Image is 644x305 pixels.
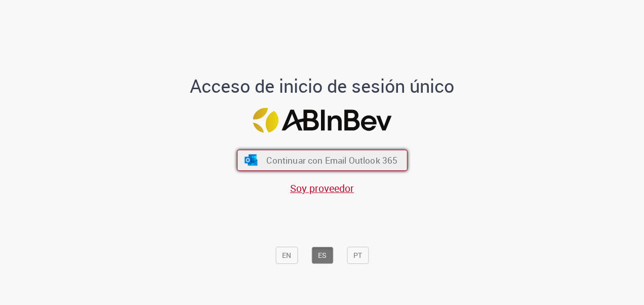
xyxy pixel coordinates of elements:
[244,155,258,166] img: ícone Azure/Microsoft 360
[182,76,463,96] h1: Acceso de inicio de sesión único
[347,247,369,264] button: PT
[237,149,408,171] button: ícone Azure/Microsoft 360 Continuar con Email Outlook 365
[275,247,298,264] button: EN
[311,247,333,264] button: ES
[290,181,354,195] a: Soy proveedor
[266,154,397,166] span: Continuar con Email Outlook 365
[253,108,391,133] img: Logo ABInBev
